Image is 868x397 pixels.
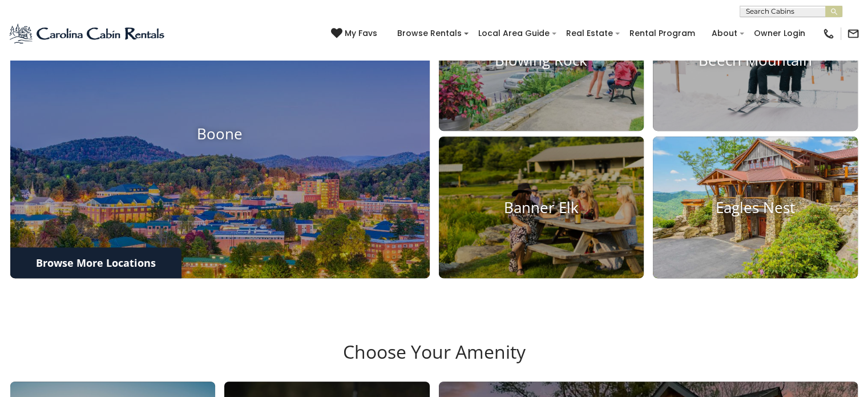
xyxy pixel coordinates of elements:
[847,27,859,40] img: mail-regular-black.png
[748,25,811,42] a: Owner Login
[331,27,380,40] a: My Favs
[653,51,858,69] h4: Beech Mountain
[345,27,377,39] span: My Favs
[439,51,644,69] h4: Blowing Rock
[9,22,167,45] img: Blue-2.png
[624,25,701,42] a: Rental Program
[653,137,858,278] a: Eagles Nest
[9,341,859,381] h3: Choose Your Amenity
[706,25,743,42] a: About
[653,199,858,216] h4: Eagles Nest
[560,25,619,42] a: Real Estate
[473,25,555,42] a: Local Area Guide
[439,137,644,278] a: Banner Elk
[10,125,430,142] h4: Boone
[822,27,835,40] img: phone-regular-black.png
[10,247,181,278] a: Browse More Locations
[439,199,644,216] h4: Banner Elk
[391,25,467,42] a: Browse Rentals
